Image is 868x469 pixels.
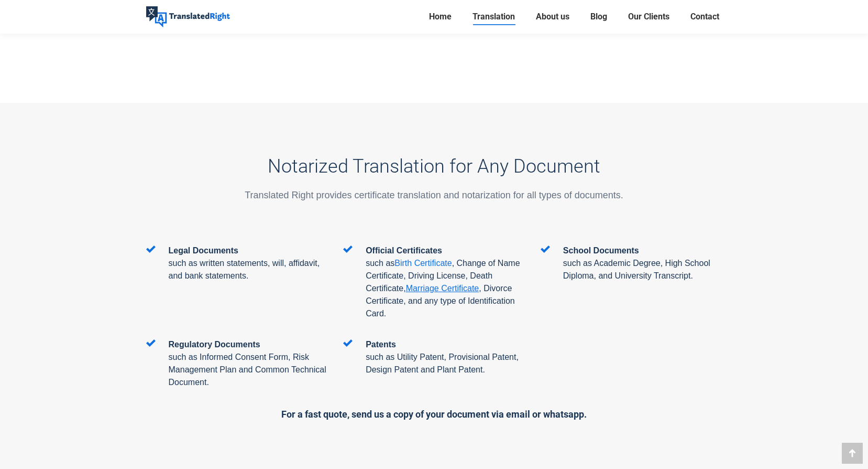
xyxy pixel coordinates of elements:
p: such as Utility Patent, Provisional Patent, Design Patent and Plant Patent. [366,351,525,376]
h5: For a fast quote, send us a copy of your document via email or whatsapp. [146,407,722,422]
p: such as Informed Consent Form, Risk Management Plan and Common Technical Document. [169,351,328,389]
span: , Change of Name Certificate, Driving License, Death Certificate, [366,259,520,293]
img: null [146,246,156,253]
a: Birth Certificate [394,259,452,268]
a: Blog [587,9,610,24]
span: , Divorce Certificate, and any type of Identification Card. [366,284,515,318]
a: Contact [687,9,722,24]
span: Official Certificates [366,246,442,255]
span: About us [536,12,569,22]
span: Regulatory Documents [169,340,260,349]
p: such as Academic Degree, High School Diploma, and University Transcript. [563,257,722,282]
img: null [343,339,353,347]
a: Marriage Certificate [406,284,479,293]
a: About us [533,9,573,24]
img: null [541,246,550,253]
a: Our Clients [625,9,673,24]
span: Contact [690,12,719,22]
span: Blog [590,12,607,22]
p: Translated Right provides certificate translation and notarization for all types of documents. [146,188,722,202]
p: such as written statements, will, affidavit, and bank statements. [169,257,328,282]
span: such as [366,259,394,268]
span: School Documents [563,246,639,255]
span: Our Clients [628,12,669,22]
img: Translated Right [146,6,230,27]
a: Home [426,9,455,24]
span: Home [429,12,452,22]
span: Translation [473,12,515,22]
img: null [343,246,353,253]
span: Patents [366,340,396,349]
img: null [146,339,156,347]
span: Legal Documents [169,246,238,255]
h3: Notarized Translation for Any Document [146,155,722,177]
a: Translation [469,9,518,24]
